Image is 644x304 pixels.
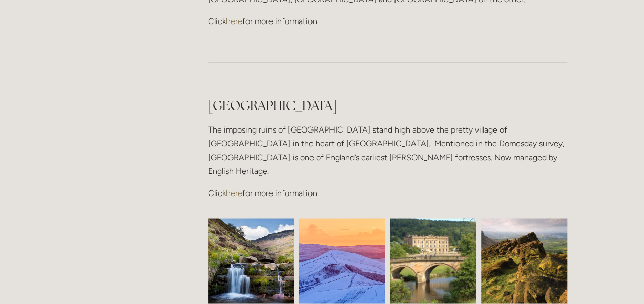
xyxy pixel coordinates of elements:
[208,97,567,115] h2: [GEOGRAPHIC_DATA]
[186,218,316,304] img: peak district explore things to do
[208,14,567,28] p: Click for more information.
[299,218,428,304] img: Early Spring 2021 (15).jpg
[226,16,242,26] a: here
[208,123,567,179] p: The imposing ruins of [GEOGRAPHIC_DATA] stand high above the pretty village of [GEOGRAPHIC_DATA] ...
[419,218,630,304] img: peak district explore things to do
[226,188,242,198] a: here
[375,218,489,304] img: peak district explore things to do
[208,186,567,200] p: Click for more information.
